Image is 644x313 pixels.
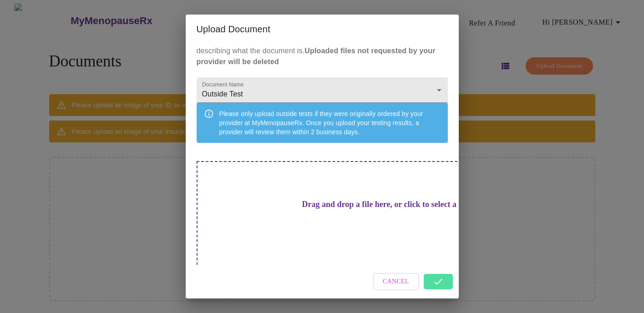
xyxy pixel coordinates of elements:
strong: Uploaded files not requested by your provider will be deleted [197,47,436,66]
h3: Drag and drop a file here, or click to select a file [260,200,512,209]
button: Cancel [373,273,419,291]
span: Cancel [383,276,409,288]
h2: Upload Document [197,22,448,36]
div: Outside Test [197,77,448,103]
p: Upload a document that your providers can view. Select a file type describing what the document is. [197,35,448,67]
div: Please only upload outside tests if they were originally ordered by your provider at MyMenopauseR... [219,106,441,140]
